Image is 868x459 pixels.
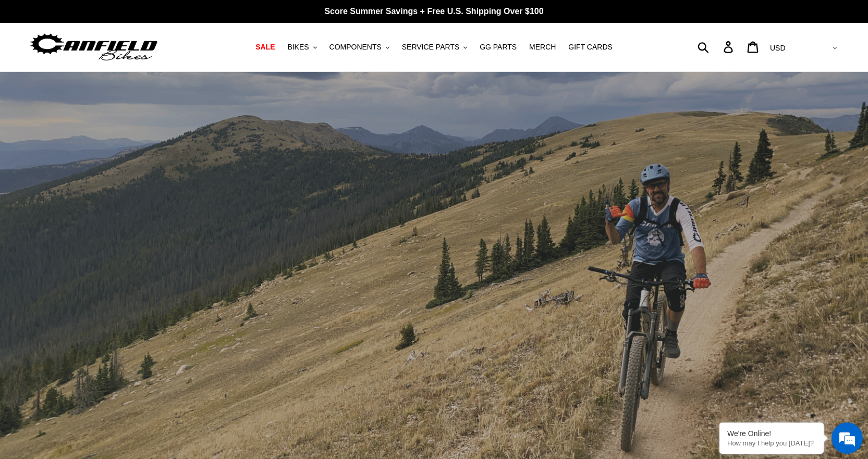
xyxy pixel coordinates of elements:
button: SERVICE PARTS [397,40,472,54]
span: GG PARTS [480,43,517,52]
div: We're Online! [727,429,816,438]
a: GIFT CARDS [563,40,618,54]
span: GIFT CARDS [568,43,613,52]
span: COMPONENTS [329,43,382,52]
button: COMPONENTS [324,40,395,54]
a: GG PARTS [474,40,522,54]
span: SALE [255,43,275,52]
a: SALE [250,40,280,54]
button: BIKES [282,40,322,54]
span: MERCH [529,43,556,52]
p: How may I help you today? [727,439,816,447]
a: MERCH [524,40,561,54]
input: Search [703,35,730,58]
span: SERVICE PARTS [402,43,459,52]
span: BIKES [287,43,309,52]
img: Canfield Bikes [29,31,159,64]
